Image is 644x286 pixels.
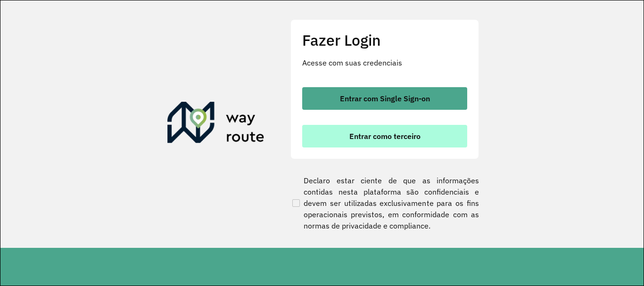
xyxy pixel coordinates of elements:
[167,102,264,147] img: Roteirizador AmbevTech
[349,132,421,140] span: Entrar como terceiro
[302,125,467,147] button: button
[340,95,430,102] span: Entrar com Single Sign-on
[302,57,467,68] p: Acesse com suas credenciais
[302,87,467,110] button: button
[302,31,467,49] h2: Fazer Login
[290,175,479,231] label: Declaro estar ciente de que as informações contidas nesta plataforma são confidenciais e devem se...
